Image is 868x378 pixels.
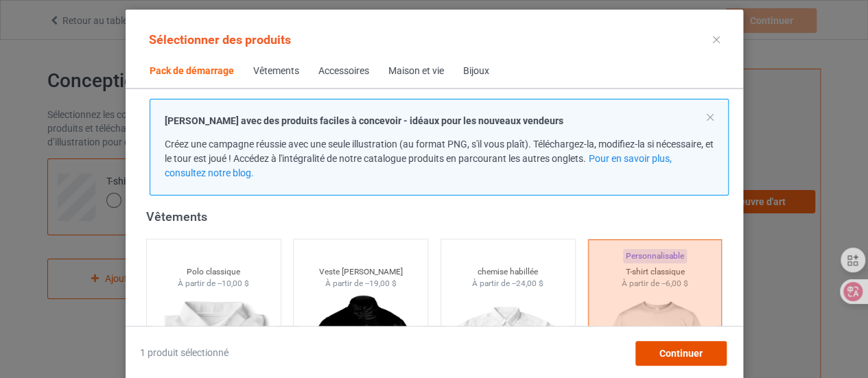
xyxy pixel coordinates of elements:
font: À partir de [325,279,362,288]
font: -- [364,279,368,288]
font: Bijoux [463,65,489,76]
font: Créez une campagne réussie avec une seule illustration (au format PNG, s'il vous plaît). Téléchar... [165,139,714,164]
font: Polo classique [187,267,240,276]
font: Veste [PERSON_NAME] [318,267,402,276]
font: À partir de [178,279,215,288]
font: chemise habillée [478,267,538,276]
font: Vêtements [145,209,207,224]
font: 1 produit sélectionné [140,347,228,358]
div: Continuer [635,341,726,366]
font: Maison et vie [388,65,444,76]
font: 10,00 $ [222,279,249,288]
font: 24,00 $ [516,279,543,288]
font: Pack de démarrage [150,65,234,76]
font: -- [512,279,516,288]
font: Accessoires [318,65,369,76]
font: 19,00 $ [368,279,396,288]
font: -- [218,279,222,288]
font: Vêtements [253,65,299,76]
font: [PERSON_NAME] avec des produits faciles à concevoir - idéaux pour les nouveaux vendeurs [165,115,563,126]
font: Sélectionner des produits [149,32,291,47]
a: Pour en savoir plus, consultez notre blog. [165,153,672,178]
font: À partir de [472,279,510,288]
font: Continuer [659,348,702,359]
